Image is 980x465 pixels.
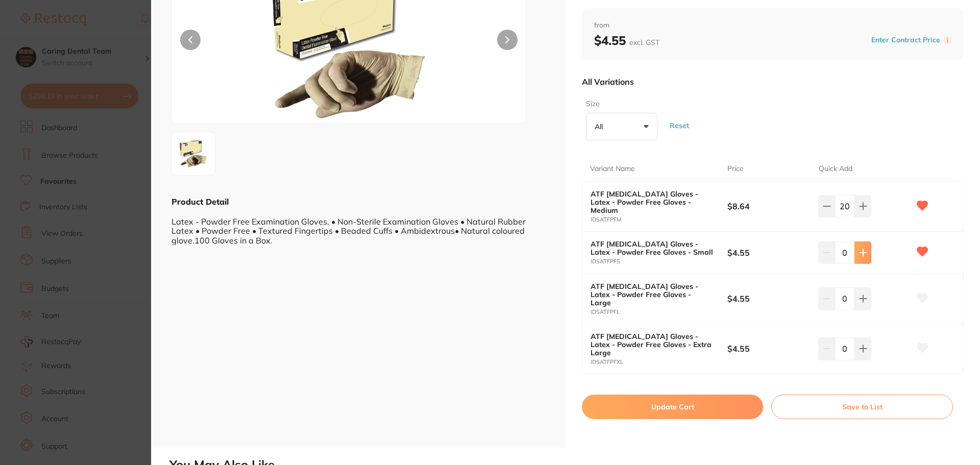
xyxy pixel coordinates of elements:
[175,135,212,172] img: MyZ3aWR0aD0xOTIw
[591,309,727,315] small: IDSATFPFL
[590,164,635,174] p: Variant Name
[595,122,607,131] p: All
[591,332,714,357] b: ATF [MEDICAL_DATA] Gloves - Latex - Powder Free Gloves - Extra Large
[594,20,951,31] span: from
[943,36,951,44] label: i
[591,216,727,223] small: IDSATFPFM
[594,33,659,48] b: $4.55
[586,99,654,109] label: Size
[629,38,659,47] span: excl. GST
[591,258,727,265] small: IDSATFPFS
[727,343,810,354] b: $4.55
[727,293,810,304] b: $4.55
[667,107,692,144] button: Reset
[727,247,810,258] b: $4.55
[591,240,714,256] b: ATF [MEDICAL_DATA] Gloves - Latex - Powder Free Gloves - Small
[586,113,657,140] button: All
[727,201,810,212] b: $8.64
[582,77,634,87] p: All Variations
[771,395,953,419] button: Save to List
[819,164,852,174] p: Quick Add
[591,282,714,307] b: ATF [MEDICAL_DATA] Gloves - Latex - Powder Free Gloves - Large
[171,207,545,245] div: Latex - Powder Free Examination Gloves. • Non-Sterile Examination Gloves • Natural Rubber Latex •...
[582,395,763,419] button: Update Cart
[868,35,943,45] button: Enter Contract Price
[171,197,229,207] b: Product Detail
[727,164,744,174] p: Price
[591,359,727,365] small: IDSATFPFXL
[591,190,714,214] b: ATF [MEDICAL_DATA] Gloves - Latex - Powder Free Gloves - Medium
